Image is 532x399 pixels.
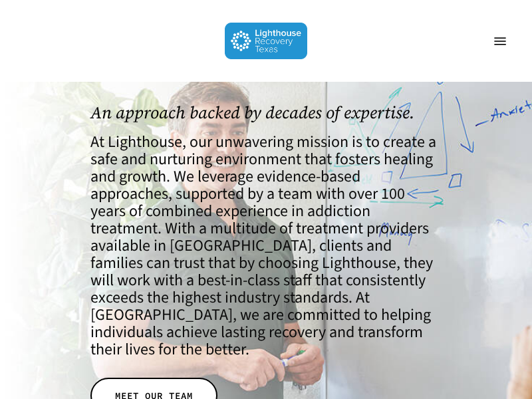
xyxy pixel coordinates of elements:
h4: At Lighthouse, our unwavering mission is to create a safe and nurturing environment that fosters ... [90,134,442,358]
img: Lighthouse Recovery Texas [225,23,308,59]
a: Navigation Menu [487,35,513,48]
h1: An approach backed by decades of expertise. [90,103,442,122]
